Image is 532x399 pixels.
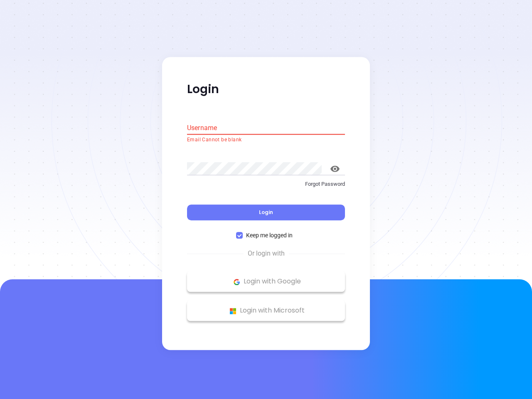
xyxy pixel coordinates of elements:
p: Forgot Password [187,180,345,188]
p: Login with Microsoft [191,305,341,317]
span: Or login with [244,249,289,259]
img: Google Logo [232,277,242,287]
p: Email Cannot be blank [187,136,345,144]
img: Microsoft Logo [228,306,238,316]
p: Login with Google [191,276,341,288]
button: toggle password visibility [325,159,345,179]
span: Keep me logged in [243,231,296,240]
button: Google Logo Login with Google [187,271,345,292]
button: Login [187,205,345,221]
p: Login [187,82,345,97]
a: Forgot Password [187,180,345,195]
button: Microsoft Logo Login with Microsoft [187,300,345,321]
span: Login [259,209,273,216]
